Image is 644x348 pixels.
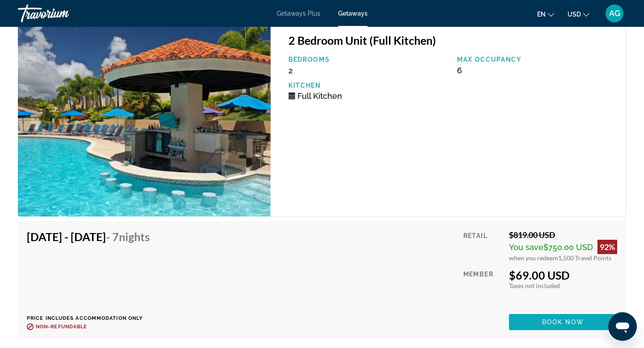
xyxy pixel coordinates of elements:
[297,91,342,101] span: Full Kitchen
[603,4,626,23] button: User Menu
[537,11,546,18] span: en
[277,10,320,17] a: Getaways Plus
[463,230,502,262] div: Retail
[457,66,462,75] span: 6
[542,318,585,326] span: Book now
[463,268,502,307] div: Member
[509,230,617,240] div: $819.00 USD
[36,324,87,330] span: Non-refundable
[609,9,620,18] span: AG
[568,8,589,21] button: Change currency
[288,34,617,47] h3: 2 Bedroom Unit (Full Kitchen)
[119,230,150,243] span: Nights
[509,314,617,330] button: Book now
[18,24,271,216] img: Park Royal Homestay Club Cala Puerto Rico
[558,254,611,262] span: 1,500 Travel Points
[509,268,617,282] div: $69.00 USD
[509,282,560,289] span: Taxes not included
[509,254,558,262] span: when you redeem
[106,230,150,243] span: - 7
[288,66,293,75] span: 2
[537,8,554,21] button: Change language
[27,230,150,243] h4: [DATE] - [DATE]
[338,10,368,17] a: Getaways
[457,56,617,63] p: Max Occupancy
[509,242,543,252] span: You save
[543,242,593,252] span: $750.00 USD
[568,11,581,18] span: USD
[608,312,637,341] iframe: Button to launch messaging window
[288,82,448,89] p: Kitchen
[597,240,617,254] div: 92%
[288,56,448,63] p: Bedrooms
[18,2,107,25] a: Travorium
[27,315,157,321] p: Price includes accommodation only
